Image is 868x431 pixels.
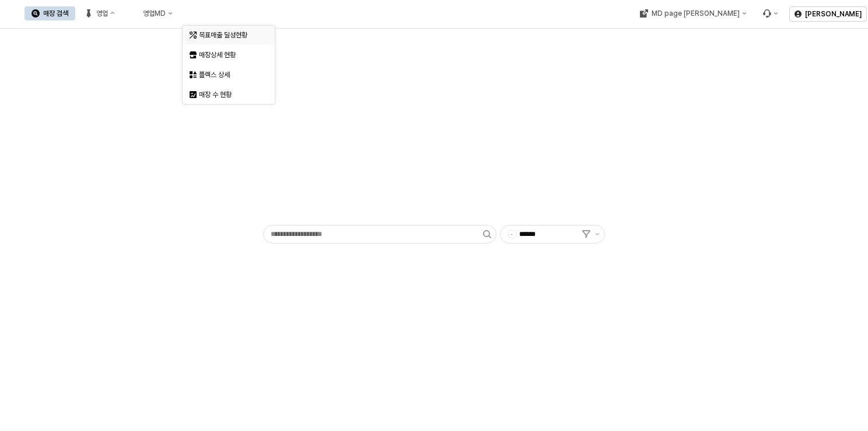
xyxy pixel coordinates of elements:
button: 영업MD [124,6,180,20]
div: 목표매출 달성현황 [199,30,261,40]
button: MD page [PERSON_NAME] [632,6,753,20]
div: Select an option [183,25,275,105]
div: 영업 [96,9,108,18]
div: 매장 수 현황 [199,90,261,99]
div: 영업MD [143,9,166,18]
p: [PERSON_NAME] [805,9,862,19]
button: 매장 검색 [24,6,75,20]
button: 제안 사항 표시 [590,225,604,243]
div: MD page [PERSON_NAME] [651,9,739,18]
div: 매장 검색 [43,9,68,18]
div: 매장상세 현황 [199,50,261,60]
button: 영업 [78,6,122,20]
div: 플렉스 상세 [199,70,261,79]
div: Menu item 6 [755,6,785,20]
span: - [508,230,516,238]
div: MD page 이동 [632,6,753,20]
button: [PERSON_NAME] [789,6,867,22]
